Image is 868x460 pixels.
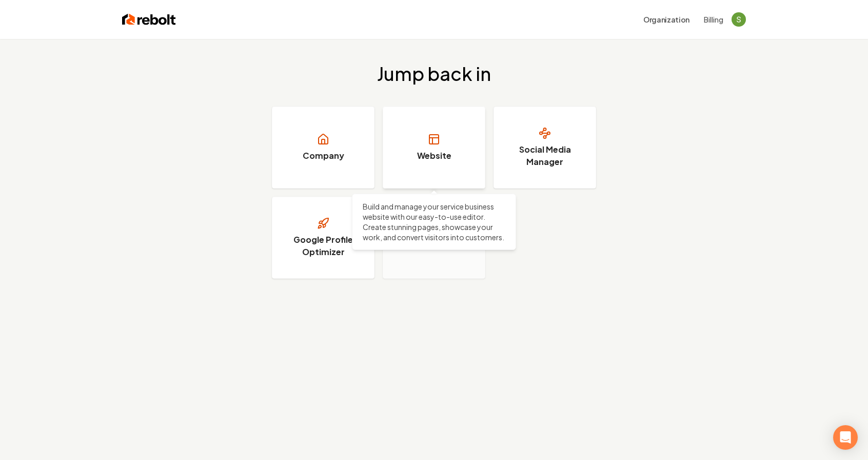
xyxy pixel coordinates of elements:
[122,12,176,27] img: Rebolt Logo
[363,201,505,242] p: Build and manage your service business website with our easy-to-use editor. Create stunning pages...
[732,12,746,27] button: Open user button
[303,150,344,162] h3: Company
[732,12,746,27] img: Sales Champion
[494,107,596,189] a: Social Media Manager
[506,143,583,168] h3: Social Media Manager
[272,197,374,279] a: Google Profile Optimizer
[417,150,451,162] h3: Website
[704,14,723,25] button: Billing
[377,64,491,84] h2: Jump back in
[272,107,374,189] a: Company
[285,234,362,258] h3: Google Profile Optimizer
[383,107,485,189] a: Website
[637,10,696,29] button: Organization
[833,425,858,450] div: Open Intercom Messenger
